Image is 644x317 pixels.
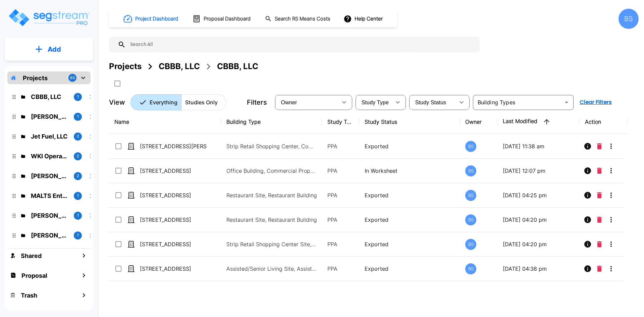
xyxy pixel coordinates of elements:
[140,240,207,248] p: [STREET_ADDRESS]
[130,94,181,110] button: Everything
[465,239,476,250] div: BS
[77,114,79,119] p: 1
[77,213,79,218] p: 1
[357,93,391,112] div: Select
[275,15,330,23] h1: Search RS Means Costs
[185,98,218,106] p: Studies Only
[109,60,142,72] div: Projects
[70,75,75,81] p: 93
[465,263,476,274] div: BS
[619,9,639,29] div: BS
[31,191,68,200] p: MALTS Enterprises, LLC
[365,265,455,273] p: Exported
[327,191,354,199] p: PPA
[21,271,47,280] h1: Proposal
[465,214,476,225] div: BS
[577,96,614,109] button: Clear Filters
[140,216,207,224] p: [STREET_ADDRESS]
[130,94,226,110] div: Platform
[48,44,61,54] p: Add
[327,167,354,175] p: PPA
[109,110,221,134] th: Name
[322,110,359,134] th: Study Type
[135,15,178,23] h1: Project Dashboard
[460,110,497,134] th: Owner
[327,240,354,248] p: PPA
[327,142,354,150] p: PPA
[31,231,68,240] p: Clark Investment Group
[21,291,37,300] h1: Trash
[594,262,604,275] button: Delete
[226,167,317,175] p: Office Building, Commercial Property Site
[140,265,207,273] p: [STREET_ADDRESS]
[140,191,207,199] p: [STREET_ADDRESS]
[604,164,618,177] button: More-Options
[226,191,317,199] p: Restaurant Site, Restaurant Building
[362,100,389,105] span: Study Type
[604,262,618,275] button: More-Options
[415,100,446,105] span: Study Status
[226,142,317,150] p: Strip Retail Shopping Center, Commercial Property Site
[604,213,618,226] button: More-Options
[5,40,93,59] button: Add
[226,265,317,273] p: Assisted/Senior Living Site, Assisted/Senior Living
[503,142,574,150] p: [DATE] 11:38 am
[121,11,182,26] button: Project Dashboard
[411,93,455,112] div: Select
[581,237,594,251] button: Info
[140,167,207,175] p: [STREET_ADDRESS]
[594,140,604,153] button: Delete
[204,15,251,23] h1: Proposal Dashboard
[580,110,628,134] th: Action
[77,193,79,199] p: 1
[77,153,79,159] p: 2
[126,37,476,52] input: Search All
[365,142,455,150] p: Exported
[181,94,226,110] button: Studies Only
[503,167,574,175] p: [DATE] 12:07 pm
[77,94,79,100] p: 1
[465,165,476,176] div: BS
[281,100,297,105] span: Owner
[581,140,594,153] button: Info
[365,167,455,175] p: In Worksheet
[359,110,460,134] th: Study Status
[77,232,79,238] p: 7
[31,171,68,180] p: Mike Hampton
[109,97,125,107] p: View
[23,73,48,83] p: Projects
[604,189,618,202] button: More-Options
[604,140,618,153] button: More-Options
[503,240,574,248] p: [DATE] 04:20 pm
[581,164,594,177] button: Info
[31,112,68,121] p: Kirk Richards
[581,213,594,226] button: Info
[31,132,68,141] p: Jet Fuel, LLC
[221,110,322,134] th: Building Type
[31,211,68,220] p: Mahaney Group, Inc.
[226,240,317,248] p: Strip Retail Shopping Center Site, Strip Retail Shopping Center
[217,60,258,72] div: CBBB, LLC
[111,77,124,90] button: SelectAll
[21,251,42,260] h1: Shared
[342,12,385,25] button: Help Center
[465,141,476,152] div: BS
[604,237,618,251] button: More-Options
[262,12,334,25] button: Search RS Means Costs
[327,265,354,273] p: PPA
[365,240,455,248] p: Exported
[327,216,354,224] p: PPA
[503,216,574,224] p: [DATE] 04:20 pm
[77,134,79,139] p: 2
[31,92,68,101] p: CBBB, LLC
[150,98,177,106] p: Everything
[497,110,580,134] th: Last Modified
[465,190,476,201] div: BS
[140,142,207,150] p: [STREET_ADDRESS][PERSON_NAME]
[562,98,571,107] button: Open
[475,98,560,107] input: Building Types
[226,216,317,224] p: Restaurant Site, Restaurant Building
[77,173,79,179] p: 2
[594,237,604,251] button: Delete
[365,191,455,199] p: Exported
